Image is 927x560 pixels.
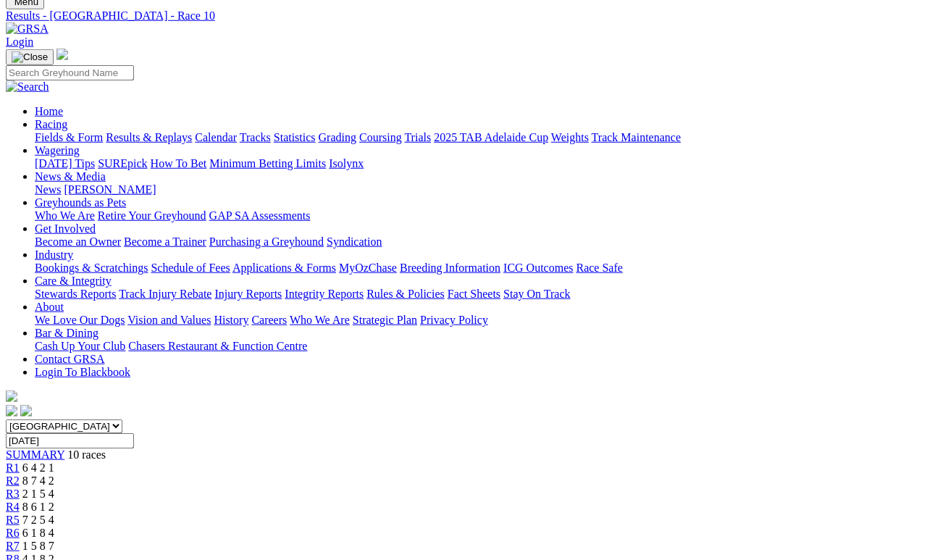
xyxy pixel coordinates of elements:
span: R1 [6,461,20,474]
a: Statistics [274,131,316,143]
a: Syndication [327,235,382,248]
a: Fields & Form [35,131,103,143]
a: Bookings & Scratchings [35,262,148,274]
a: Chasers Restaurant & Function Centre [128,340,307,352]
a: Cash Up Your Club [35,340,125,352]
div: Wagering [35,157,921,170]
a: R5 [6,514,20,526]
a: Contact GRSA [35,353,104,365]
a: R4 [6,501,20,513]
a: Stewards Reports [35,288,116,300]
a: Vision and Values [127,314,211,326]
a: R2 [6,475,20,487]
a: Login To Blackbook [35,366,130,378]
a: Greyhounds as Pets [35,196,126,209]
a: Careers [251,314,287,326]
span: 8 6 1 2 [22,501,54,513]
img: logo-grsa-white.png [6,390,17,402]
a: Who We Are [290,314,350,326]
span: 6 4 2 1 [22,461,54,474]
a: R6 [6,527,20,539]
span: 7 2 5 4 [22,514,54,526]
a: Applications & Forms [232,262,336,274]
a: News [35,183,61,196]
div: Bar & Dining [35,340,921,353]
a: MyOzChase [339,262,397,274]
img: Search [6,80,49,93]
span: 8 7 4 2 [22,475,54,487]
a: Tracks [240,131,271,143]
a: About [35,301,64,313]
img: twitter.svg [20,405,32,417]
a: How To Bet [151,157,207,170]
a: 2025 TAB Adelaide Cup [434,131,548,143]
img: GRSA [6,22,49,35]
a: SUMMARY [6,448,64,461]
div: News & Media [35,183,921,196]
a: Get Involved [35,222,96,235]
span: 1 5 8 7 [22,540,54,552]
a: Privacy Policy [420,314,488,326]
a: Breeding Information [400,262,500,274]
input: Select date [6,433,134,448]
a: Track Maintenance [592,131,681,143]
a: R7 [6,540,20,552]
a: Weights [551,131,589,143]
a: News & Media [35,170,106,183]
div: Industry [35,262,921,275]
a: R3 [6,488,20,500]
a: Industry [35,248,73,261]
a: GAP SA Assessments [209,209,311,222]
span: 6 1 8 4 [22,527,54,539]
a: Calendar [195,131,237,143]
div: Get Involved [35,235,921,248]
a: Strategic Plan [353,314,417,326]
a: Track Injury Rebate [119,288,211,300]
img: facebook.svg [6,405,17,417]
div: Care & Integrity [35,288,921,301]
a: Retire Your Greyhound [98,209,206,222]
span: 10 races [67,448,106,461]
a: Who We Are [35,209,95,222]
a: Integrity Reports [285,288,364,300]
a: Results & Replays [106,131,192,143]
a: [PERSON_NAME] [64,183,156,196]
button: Toggle navigation [6,49,54,65]
a: Become a Trainer [124,235,206,248]
a: Fact Sheets [448,288,500,300]
a: We Love Our Dogs [35,314,125,326]
img: Close [12,51,48,63]
a: Care & Integrity [35,275,112,287]
a: ICG Outcomes [503,262,573,274]
input: Search [6,65,134,80]
a: Racing [35,118,67,130]
a: Minimum Betting Limits [209,157,326,170]
a: History [214,314,248,326]
a: Isolynx [329,157,364,170]
a: Bar & Dining [35,327,98,339]
a: Schedule of Fees [151,262,230,274]
div: About [35,314,921,327]
div: Racing [35,131,921,144]
a: Injury Reports [214,288,282,300]
a: Results - [GEOGRAPHIC_DATA] - Race 10 [6,9,921,22]
a: Wagering [35,144,80,156]
a: Login [6,35,33,48]
div: Greyhounds as Pets [35,209,921,222]
a: Trials [404,131,431,143]
a: Stay On Track [503,288,570,300]
a: Race Safe [576,262,622,274]
a: Rules & Policies [366,288,445,300]
a: SUREpick [98,157,147,170]
a: Purchasing a Greyhound [209,235,324,248]
a: [DATE] Tips [35,157,95,170]
img: logo-grsa-white.png [56,49,68,60]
